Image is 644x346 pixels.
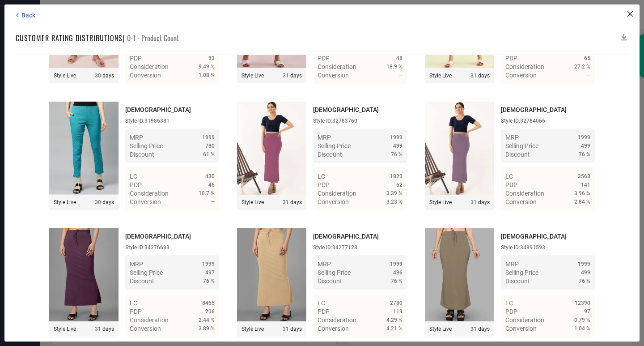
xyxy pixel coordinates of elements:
span: 1999 [390,134,402,141]
span: 76 % [391,278,402,284]
span: [DEMOGRAPHIC_DATA] [501,106,567,113]
span: 31 [95,326,101,332]
span: MRP [318,261,331,268]
div: Style ID: 32783760 [313,118,407,124]
span: Conversion [505,72,537,79]
span: 48 [396,55,402,61]
span: 119 [393,308,402,315]
span: Conversion [318,72,349,79]
span: Consideration [505,316,544,324]
span: PDP [130,181,142,188]
span: 2780 [390,300,402,306]
span: Style Live [241,73,264,79]
span: Selling Price [130,142,163,150]
img: Style preview image [237,102,306,195]
span: LC [130,173,137,180]
span: Selling Price [318,269,351,276]
span: Style Live [54,199,76,205]
span: Selling Price [318,142,351,150]
div: Style ID: 31986381 [125,118,219,124]
span: 30 [95,199,101,205]
span: 2.44 % [199,317,215,323]
img: Style preview image [425,102,494,195]
span: Style Live [54,326,76,332]
span: 30 [95,73,101,79]
span: days [95,199,114,205]
span: Consideration [130,190,169,197]
span: 3563 [578,173,590,179]
span: 1999 [578,261,590,267]
span: Discount [130,278,154,285]
span: Consideration [505,190,544,197]
span: days [470,73,490,79]
span: PDP [318,308,330,315]
span: LC [505,173,513,180]
span: Discount [505,278,530,285]
span: 0-1 - Product Count [127,33,179,43]
span: PDP [130,308,142,315]
span: LC [130,299,137,307]
img: Style preview image [49,228,119,321]
span: MRP [505,261,519,268]
span: 0.79 % [574,317,590,323]
span: days [283,73,302,79]
span: Discount [130,151,154,158]
span: 1999 [202,134,215,141]
span: 1999 [390,261,402,267]
span: Conversion [505,325,537,332]
span: 206 [205,308,215,315]
span: LC [318,299,325,307]
span: 141 [581,182,590,188]
span: Selling Price [130,269,163,276]
span: 76 % [203,278,215,284]
span: PDP [505,181,517,188]
span: Style Live [429,326,452,332]
span: 10.7 % [199,190,215,196]
span: 3.96 % [574,190,590,196]
span: Style Live [241,199,264,205]
span: 3.23 % [386,199,402,205]
span: PDP [130,55,142,62]
span: 1.08 % [199,72,215,78]
div: Style ID: 34891593 [501,244,595,251]
span: Conversion [130,72,161,79]
span: 27.2 % [574,64,590,70]
span: 496 [393,269,402,276]
span: Consideration [130,63,169,70]
img: Style preview image [49,102,119,195]
span: PDP [505,55,517,62]
span: 499 [393,143,402,149]
span: Style Live [429,73,452,79]
span: 76 % [391,151,402,158]
img: Style preview image [425,228,494,321]
span: 76 % [579,151,590,158]
span: MRP [130,134,143,141]
span: — [398,72,402,78]
span: 9.49 % [199,64,215,70]
span: days [95,73,114,79]
span: 18.9 % [386,64,402,70]
span: 62 [396,182,402,188]
span: days [470,199,490,205]
span: Consideration [130,316,169,324]
span: 780 [205,143,215,149]
h1: Customer rating distributions | [16,33,125,43]
span: PDP [505,308,517,315]
span: 8465 [202,300,215,306]
span: 76 % [579,278,590,284]
span: days [95,326,114,332]
span: — [211,199,215,205]
span: Conversion [505,198,537,205]
img: Style preview image [237,228,306,321]
span: Conversion [130,198,161,205]
span: 65 [584,55,590,61]
span: 430 [205,173,215,179]
span: days [283,199,302,205]
span: MRP [505,134,519,141]
span: 31 [283,73,289,79]
span: [DEMOGRAPHIC_DATA] [313,106,379,113]
span: Conversion [318,325,349,332]
span: 12390 [575,300,590,306]
span: 31 [470,199,477,205]
span: 31 [470,73,477,79]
